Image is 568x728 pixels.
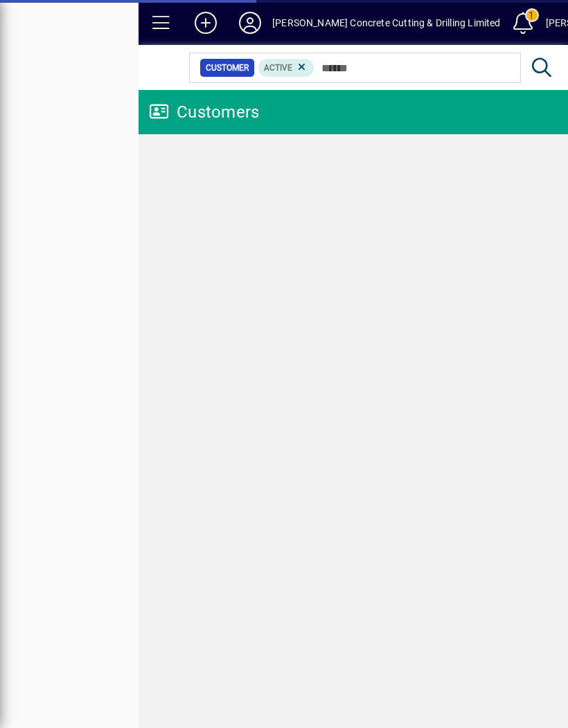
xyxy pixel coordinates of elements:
button: Profile [228,10,272,35]
mat-chip: Activation Status: Active [258,59,314,77]
div: Customers [149,101,259,123]
span: Active [264,63,292,73]
span: Customer [206,61,249,75]
button: Add [184,10,228,35]
div: [PERSON_NAME] Concrete Cutting & Drilling Limited [272,12,501,34]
